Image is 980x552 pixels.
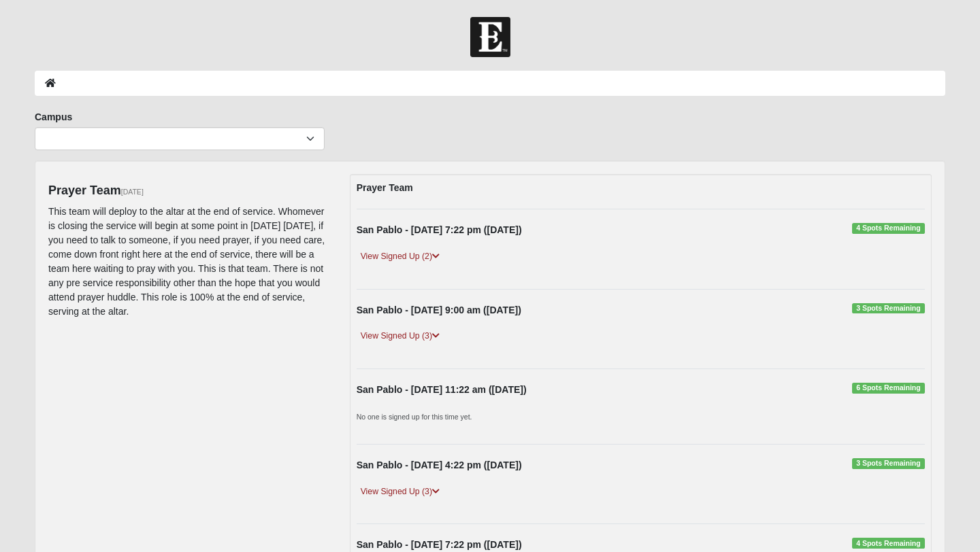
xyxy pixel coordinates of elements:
small: No one is signed up for this time yet. [357,413,472,421]
p: This team will deploy to the altar at the end of service. Whomever is closing the service will be... [48,205,329,319]
strong: San Pablo - [DATE] 4:22 pm ([DATE]) [357,460,522,470]
span: 4 Spots Remaining [852,538,925,549]
strong: San Pablo - [DATE] 7:22 pm ([DATE]) [357,224,522,235]
small: [DATE] [121,188,144,196]
a: View Signed Up (3) [357,485,444,499]
h4: Prayer Team [48,184,329,199]
a: View Signed Up (3) [357,329,444,343]
span: 3 Spots Remaining [852,458,925,469]
a: View Signed Up (2) [357,249,444,264]
strong: San Pablo - [DATE] 9:00 am ([DATE]) [357,305,521,315]
span: 4 Spots Remaining [852,223,925,234]
span: 6 Spots Remaining [852,383,925,394]
strong: San Pablo - [DATE] 7:22 pm ([DATE]) [357,539,522,550]
label: Campus [35,110,72,124]
strong: Prayer Team [357,182,413,193]
span: 3 Spots Remaining [852,303,925,314]
strong: San Pablo - [DATE] 11:22 am ([DATE]) [357,384,527,395]
img: Church of Eleven22 Logo [470,17,510,57]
